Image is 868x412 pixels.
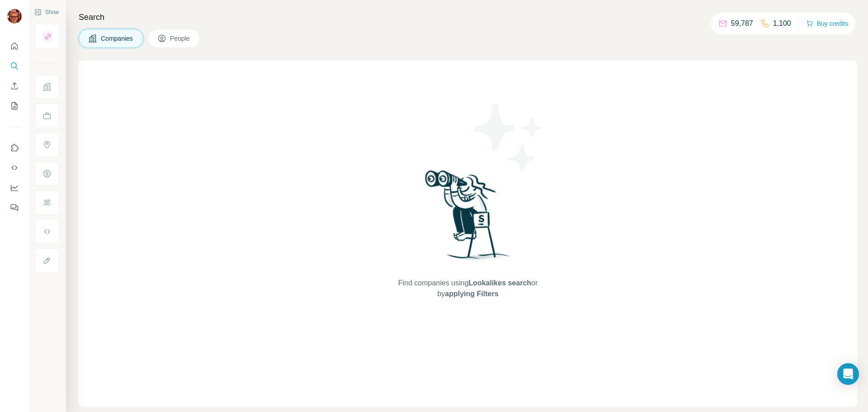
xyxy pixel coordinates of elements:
[79,11,857,24] h4: Search
[7,58,22,74] button: Search
[445,290,498,298] span: applying Filters
[421,168,515,269] img: Surfe Illustration - Woman searching with binoculars
[773,18,791,29] p: 1,100
[731,18,753,29] p: 59,787
[396,278,540,299] span: Find companies using or by
[7,78,22,94] button: Enrich CSV
[28,5,65,19] button: Show
[7,9,22,24] img: Avatar
[7,38,22,54] button: Quick start
[7,160,22,176] button: Use Surfe API
[7,140,22,156] button: Use Surfe on LinkedIn
[806,17,848,30] button: Buy credits
[468,97,549,178] img: Surfe Illustration - Stars
[468,279,531,287] span: Lookalikes search
[7,98,22,114] button: My lists
[170,34,191,43] span: People
[101,34,134,43] span: Companies
[837,363,859,385] div: Open Intercom Messenger
[7,199,22,216] button: Feedback
[7,180,22,196] button: Dashboard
